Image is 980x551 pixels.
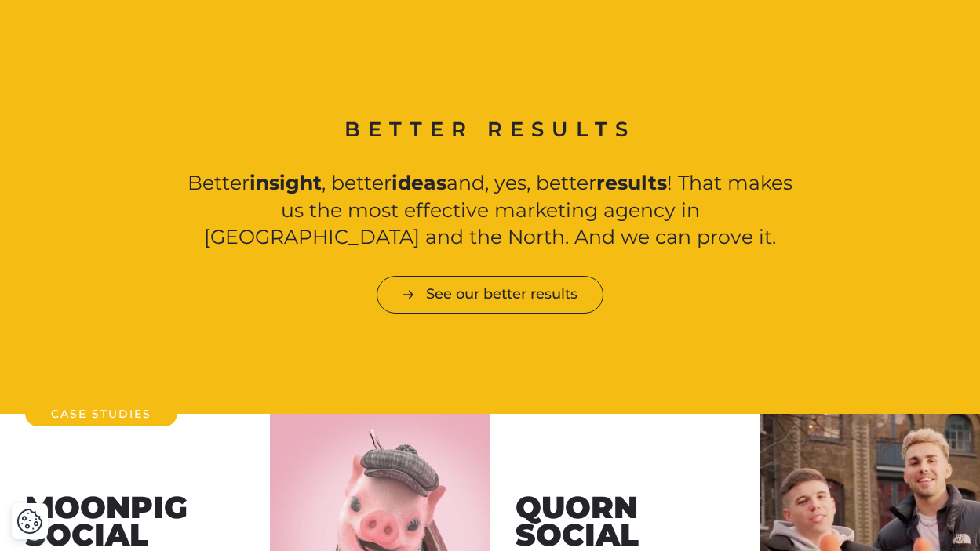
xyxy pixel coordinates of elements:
a: See our better results [377,276,603,313]
button: Cookie Settings [16,508,43,535]
strong: results [596,171,667,194]
strong: insight [250,171,322,194]
h2: Better results [175,116,805,144]
p: Better , better and, yes, better ! That makes us the most effective marketing agency in [GEOGRAPH... [175,169,805,251]
h2: Case Studies [25,401,177,426]
strong: ideas [392,171,446,194]
img: Revisit consent button [16,508,43,535]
